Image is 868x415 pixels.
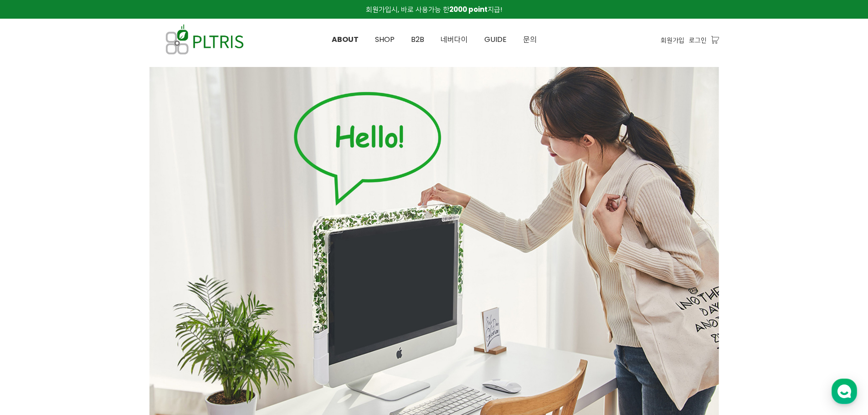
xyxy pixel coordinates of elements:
a: 회원가입 [661,35,684,45]
a: 네버다이 [432,19,476,60]
a: 문의 [515,19,545,60]
span: 문의 [523,34,537,45]
span: 회원가입시, 바로 사용가능 한 지급! [366,5,502,14]
strong: 2000 point [449,5,488,14]
a: SHOP [367,19,403,60]
a: 로그인 [689,35,707,45]
span: 네버다이 [441,34,468,45]
span: SHOP [375,34,395,45]
span: GUIDE [484,34,507,45]
a: B2B [403,19,432,60]
a: ABOUT [324,19,367,60]
span: B2B [411,34,424,45]
a: GUIDE [476,19,515,60]
span: ABOUT [332,34,359,45]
